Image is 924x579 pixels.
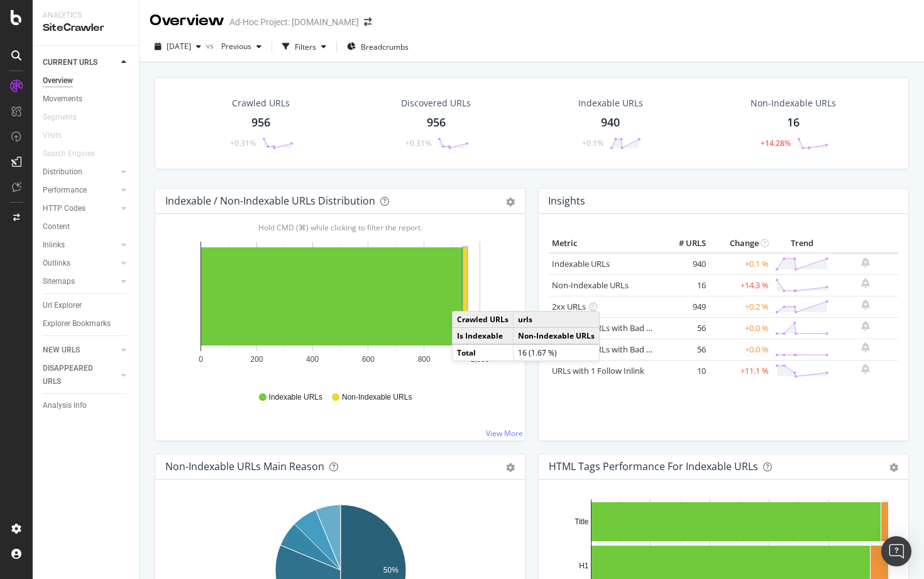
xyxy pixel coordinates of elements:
[552,258,610,269] a: Indexable URLs
[43,10,129,21] div: Analytics
[659,317,709,339] td: 56
[43,317,130,330] a: Explorer Bookmarks
[659,234,709,253] th: # URLS
[514,312,600,328] td: urls
[199,355,203,364] text: 0
[43,56,97,69] div: CURRENT URLS
[43,399,130,412] a: Analysis Info
[306,355,319,364] text: 400
[659,296,709,317] td: 949
[761,138,791,149] div: +14.28%
[453,312,514,328] td: Crawled URLs
[861,300,870,310] div: bell-plus
[43,129,62,142] div: Visits
[453,344,514,361] td: Total
[709,360,772,381] td: +11.1 %
[43,299,82,312] div: Url Explorer
[229,16,359,28] div: Ad-Hoc Project: [DOMAIN_NAME]
[548,193,585,210] h4: Insights
[250,355,263,364] text: 200
[230,138,256,149] div: +0.31%
[43,399,87,412] div: Analysis Info
[889,463,898,472] div: gear
[43,111,77,124] div: Segments
[401,97,471,110] div: Discovered URLs
[383,566,399,575] text: 50%
[43,147,95,160] div: Search Engines
[43,362,106,388] div: DISAPPEARED URLS
[751,97,836,110] div: Non-Indexable URLs
[43,275,118,288] a: Sitemaps
[43,239,118,252] a: Inlinks
[165,194,375,207] div: Indexable / Non-Indexable URLs Distribution
[277,37,331,57] button: Filters
[216,41,251,52] span: Previous
[552,365,644,376] a: URLs with 1 Follow Inlink
[43,93,130,106] a: Movements
[251,115,270,131] div: 956
[43,184,118,197] a: Performance
[43,344,80,357] div: NEW URLS
[427,115,446,131] div: 956
[43,74,130,87] a: Overview
[709,234,772,253] th: Change
[552,322,657,334] a: Indexable URLs with Bad H1
[470,355,489,364] text: 1,000
[861,278,870,288] div: bell-plus
[514,328,600,345] td: Non-Indexable URLs
[269,392,322,403] span: Indexable URLs
[43,299,130,312] a: Url Explorer
[43,220,130,233] a: Content
[787,115,800,131] div: 16
[232,97,290,110] div: Crawled URLs
[709,317,772,339] td: +0.0 %
[43,147,107,160] a: Search Engines
[295,42,316,52] div: Filters
[552,344,689,355] a: Indexable URLs with Bad Description
[43,166,82,179] div: Distribution
[43,275,75,288] div: Sitemaps
[43,317,111,330] div: Explorer Bookmarks
[861,342,870,352] div: bell-plus
[514,344,600,361] td: 16 (1.67 %)
[165,234,515,380] svg: A chart.
[43,21,129,35] div: SiteCrawler
[549,234,659,253] th: Metric
[43,344,118,357] a: NEW URLS
[659,360,709,381] td: 10
[43,239,65,252] div: Inlinks
[150,10,224,31] div: Overview
[861,364,870,374] div: bell-plus
[659,274,709,296] td: 16
[575,517,589,526] text: Title
[43,56,118,69] a: CURRENT URLS
[43,362,118,388] a: DISAPPEARED URLS
[486,428,523,439] a: View More
[364,18,371,26] div: arrow-right-arrow-left
[342,37,414,57] button: Breadcrumbs
[861,257,870,267] div: bell-plus
[506,198,515,206] div: gear
[43,257,70,270] div: Outlinks
[709,296,772,317] td: +0.2 %
[362,355,375,364] text: 600
[165,460,324,473] div: Non-Indexable URLs Main Reason
[552,301,586,312] a: 2xx URLs
[43,220,70,233] div: Content
[342,392,412,403] span: Non-Indexable URLs
[43,111,89,124] a: Segments
[601,115,620,131] div: 940
[578,97,643,110] div: Indexable URLs
[552,279,629,291] a: Non-Indexable URLs
[43,202,118,215] a: HTTP Codes
[881,536,911,566] div: Open Intercom Messenger
[216,37,267,57] button: Previous
[150,37,206,57] button: [DATE]
[659,339,709,360] td: 56
[861,321,870,331] div: bell-plus
[43,202,85,215] div: HTTP Codes
[43,166,118,179] a: Distribution
[659,253,709,275] td: 940
[43,129,74,142] a: Visits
